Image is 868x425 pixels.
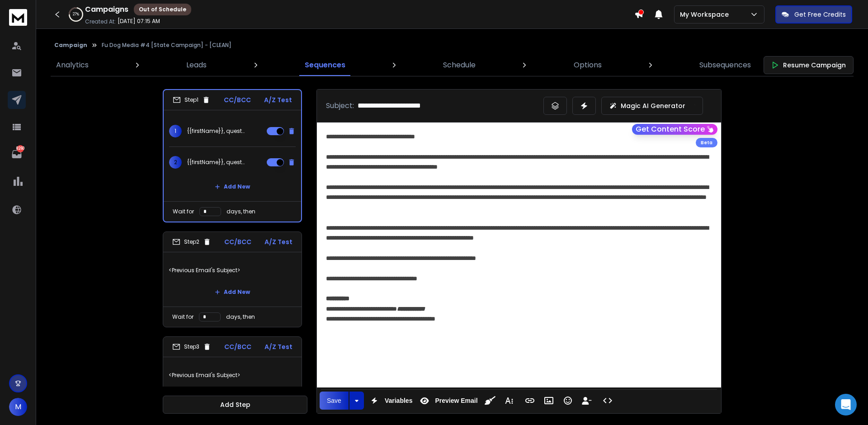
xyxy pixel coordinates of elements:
button: Add New [208,283,257,301]
a: Options [568,54,607,76]
img: logo [9,9,27,26]
div: Open Intercom Messenger [835,394,857,416]
p: Sequences [305,60,345,71]
p: <Previous Email's Subject> [169,258,296,283]
span: Variables [383,397,415,405]
div: Beta [696,138,717,147]
button: Get Content Score [632,124,717,135]
p: 27 % [73,12,79,17]
button: Resume Campaign [764,56,854,74]
p: A/Z Test [264,342,292,351]
p: Leads [186,60,207,71]
span: Preview Email [433,397,479,405]
p: [DATE] 07:15 AM [118,18,160,25]
li: Step1CC/BCCA/Z Test1{{firstName}}, question2{{firstName}}, questionAdd NewWait fordays, then [163,89,302,222]
p: days, then [226,313,255,321]
h1: Campaigns [85,4,128,15]
button: Add New [208,178,257,196]
a: Schedule [438,54,481,76]
a: Analytics [51,54,94,76]
button: More Text [500,392,518,410]
button: Preview Email [416,392,479,410]
p: Created At: [85,18,116,25]
p: <Previous Email's Subject> [169,363,296,388]
button: Insert Unsubscribe Link [578,392,595,410]
a: Leads [181,54,212,76]
button: Insert Link (⌘K) [521,392,538,410]
div: Out of Schedule [134,4,191,15]
p: {{firstName}}, question [187,127,245,135]
p: Fu Dog Media #4 [State Campaign] - [CLEAN] [102,42,231,49]
p: 8260 [17,145,24,152]
p: Wait for [173,208,194,215]
p: My Workspace [680,10,732,19]
p: Get Free Credits [794,10,846,19]
button: M [9,398,27,416]
div: Step 2 [172,238,211,246]
button: Emoticons [559,392,576,410]
button: Get Free Credits [775,5,852,24]
li: Step2CC/BCCA/Z Test<Previous Email's Subject>Add NewWait fordays, then [163,231,302,327]
button: Clean HTML [481,392,499,410]
button: Save [320,392,349,410]
p: Wait for [172,313,193,321]
span: 1 [169,125,182,137]
p: A/Z Test [264,237,292,246]
p: Schedule [443,60,476,71]
button: Variables [366,392,415,410]
span: 2 [169,156,182,169]
p: days, then [226,208,255,215]
div: Step 1 [173,96,210,104]
p: Options [574,60,602,71]
button: Campaign [54,42,87,49]
button: Add Step [163,396,307,414]
p: CC/BCC [224,237,251,246]
p: Analytics [56,60,89,71]
button: Code View [599,392,616,410]
button: Insert Image (⌘P) [540,392,557,410]
a: Sequences [299,54,351,76]
p: CC/BCC [224,95,251,104]
p: Subsequences [699,60,751,71]
p: Subject: [326,100,354,111]
div: Step 3 [172,343,211,351]
p: A/Z Test [264,95,292,104]
a: 8260 [8,145,26,163]
p: CC/BCC [224,342,251,351]
p: {{firstName}}, question [187,159,245,166]
a: Subsequences [694,54,756,76]
p: Magic AI Generator [621,101,685,110]
button: Magic AI Generator [601,97,703,115]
